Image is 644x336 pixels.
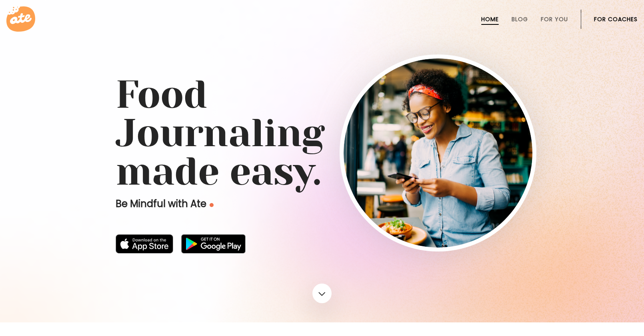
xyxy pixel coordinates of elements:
[481,16,499,22] a: Home
[594,16,638,22] a: For Coaches
[116,234,173,254] img: badge-download-apple.svg
[116,76,528,191] h1: Food Journaling made easy.
[116,197,340,210] p: Be Mindful with Ate
[344,58,532,247] img: home-hero-img-rounded.png
[512,16,528,22] a: Blog
[541,16,568,22] a: For You
[181,234,246,254] img: badge-download-google.png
